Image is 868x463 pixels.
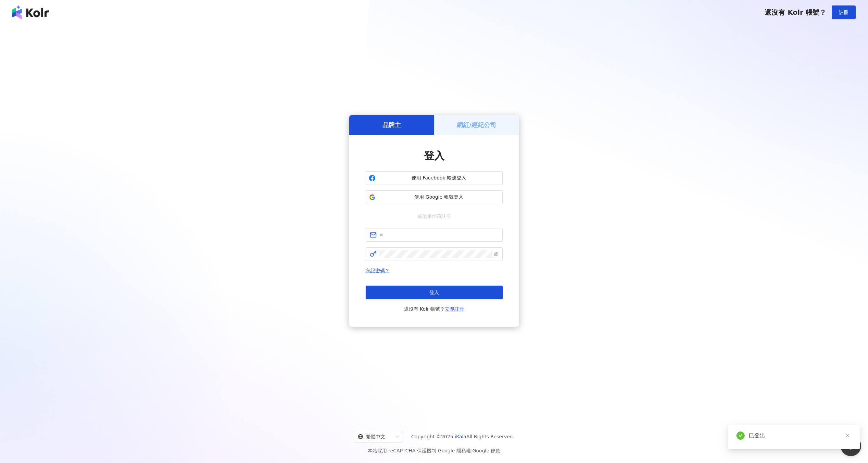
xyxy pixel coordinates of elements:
[413,212,456,220] span: 或使用信箱註冊
[438,448,471,453] a: Google 隱私權
[445,306,464,312] a: 立即註冊
[472,448,500,453] a: Google 條款
[839,10,848,15] span: 註冊
[366,268,390,273] a: 忘記密碼？
[358,431,393,442] div: 繁體中文
[457,121,496,129] h5: 網紅/經紀公司
[424,150,444,162] span: 登入
[404,305,464,313] span: 還沒有 Kolr 帳號？
[832,5,856,19] button: 註冊
[436,448,438,453] span: |
[378,175,500,182] span: 使用 Facebook 帳號登入
[382,121,401,129] h5: 品牌主
[471,448,473,453] span: |
[411,433,514,441] span: Copyright © 2025 All Rights Reserved.
[366,171,503,185] button: 使用 Facebook 帳號登入
[429,290,439,295] span: 登入
[366,286,503,299] button: 登入
[378,194,500,201] span: 使用 Google 帳號登入
[765,8,826,16] span: 還沒有 Kolr 帳號？
[366,190,503,204] button: 使用 Google 帳號登入
[12,5,49,19] img: logo
[749,431,852,440] div: 已登出
[736,431,745,440] span: check-circle
[845,433,850,438] span: close
[494,252,499,256] span: eye-invisible
[368,447,500,455] span: 本站採用 reCAPTCHA 保護機制
[455,434,466,439] a: iKala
